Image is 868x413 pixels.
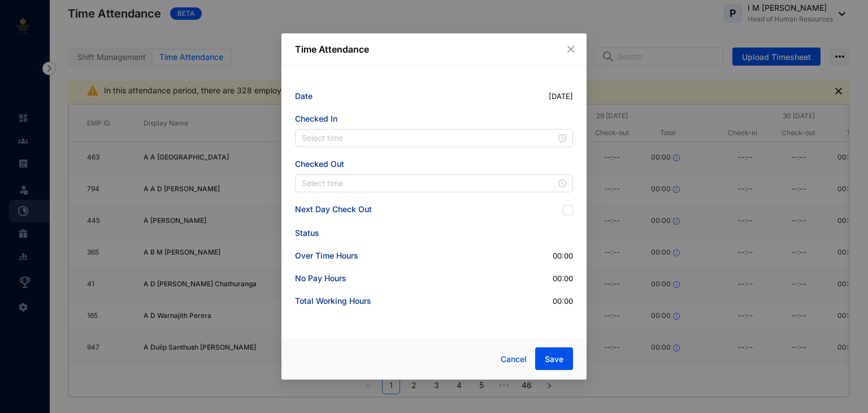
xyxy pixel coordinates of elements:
p: Over Time Hours [295,250,434,261]
p: 00:00 [553,295,573,307]
p: Time Attendance [295,42,573,56]
span: Cancel [501,353,527,365]
span: close [566,45,575,54]
input: Select time [302,177,556,190]
p: No Pay Hours [295,273,434,284]
span: Save [545,354,563,365]
p: Checked In [295,113,573,124]
p: Total Working Hours [295,295,434,307]
p: 00:00 [553,273,573,284]
p: Next Day Check Out [295,204,434,215]
button: Save [535,347,573,370]
p: Checked Out [295,158,573,170]
button: Close [565,43,577,55]
p: Date [295,91,434,102]
input: Select time [302,132,556,144]
button: Cancel [492,348,535,371]
p: Status [295,227,434,239]
p: 00:00 [553,250,573,261]
p: [DATE] [549,91,573,102]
